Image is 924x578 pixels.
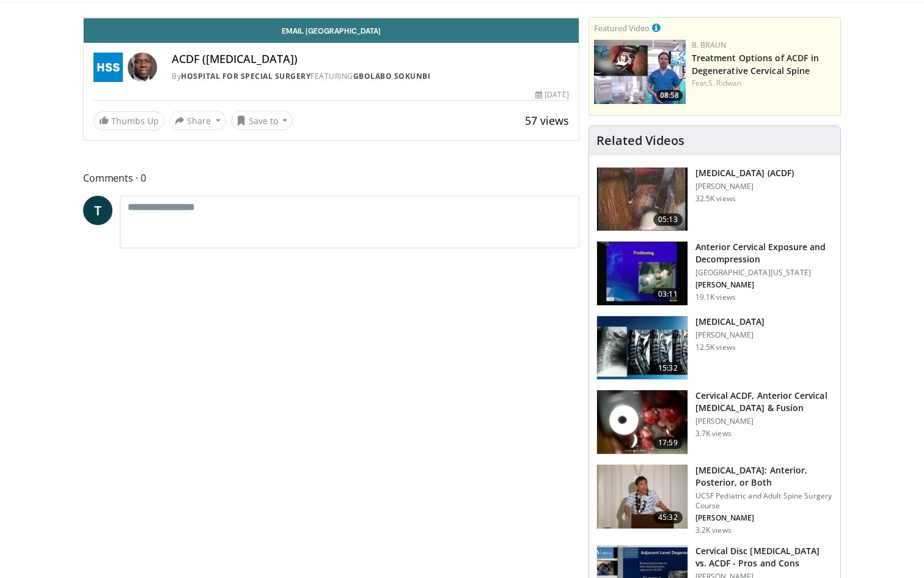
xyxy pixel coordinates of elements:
button: Save to [231,111,293,130]
span: 05:13 [653,213,683,226]
img: Avatar [128,53,157,82]
p: UCSF Pediatric and Adult Spine Surgery Course [695,491,833,511]
p: [PERSON_NAME] [695,513,833,523]
span: 45:32 [653,511,683,524]
a: 03:11 Anterior Cervical Exposure and Decompression [GEOGRAPHIC_DATA][US_STATE] [PERSON_NAME] 19.1... [596,241,833,306]
h4: ACDF ([MEDICAL_DATA]) [172,53,569,66]
p: 12.5K views [695,343,736,352]
p: 32.5K views [695,194,736,204]
div: [DATE] [535,89,568,100]
h3: Cervical Disc [MEDICAL_DATA] vs. ACDF - Pros and Cons [695,545,833,569]
a: Email [GEOGRAPHIC_DATA] [84,18,579,43]
a: Hospital for Special Surgery [181,71,310,81]
p: [PERSON_NAME] [695,182,794,191]
h3: [MEDICAL_DATA]: Anterior, Posterior, or Both [695,464,833,489]
a: T [83,196,112,225]
p: 3.2K views [695,525,732,535]
a: 17:59 Cervical ACDF, Anterior Cervical [MEDICAL_DATA] & Fusion [PERSON_NAME] 3.7K views [596,390,833,454]
a: 05:13 [MEDICAL_DATA] (ACDF) [PERSON_NAME] 32.5K views [596,167,833,232]
img: 38786_0000_3.png.150x105_q85_crop-smart_upscale.jpg [597,242,687,305]
small: Featured Video [594,23,650,34]
p: 19.1K views [695,292,736,302]
h3: Anterior Cervical Exposure and Decompression [695,241,833,265]
a: Gbolabo Sokunbi [353,71,431,81]
p: [GEOGRAPHIC_DATA][US_STATE] [695,268,833,278]
h3: [MEDICAL_DATA] [695,316,765,328]
h4: Related Videos [596,133,684,148]
div: Feat. [692,78,835,89]
span: Comments 0 [83,170,579,186]
p: [PERSON_NAME] [695,280,833,290]
p: [PERSON_NAME] [695,417,833,426]
img: dard_1.png.150x105_q85_crop-smart_upscale.jpg [597,316,687,380]
button: Share [169,111,226,130]
span: 15:32 [653,362,683,374]
h3: [MEDICAL_DATA] (ACDF) [695,167,794,179]
span: 08:58 [656,90,683,101]
h3: Cervical ACDF, Anterior Cervical [MEDICAL_DATA] & Fusion [695,390,833,414]
a: Treatment Options of ACDF in Degenerative Cervical Spine [692,52,820,76]
span: 17:59 [653,437,683,449]
a: Thumbs Up [94,111,164,130]
span: 03:11 [653,288,683,300]
div: By FEATURING [172,71,569,82]
a: S. Ridwan [708,78,741,88]
img: Hospital for Special Surgery [94,53,123,82]
a: 15:32 [MEDICAL_DATA] [PERSON_NAME] 12.5K views [596,316,833,380]
p: 3.7K views [695,429,732,439]
img: 45d9052e-5211-4d55-8682-bdc6aa14d650.150x105_q85_crop-smart_upscale.jpg [597,390,687,454]
img: Dr_Ali_Bydon_Performs_An_ACDF_Procedure_100000624_3.jpg.150x105_q85_crop-smart_upscale.jpg [597,168,687,231]
a: 08:58 [594,40,686,104]
a: B. Braun [692,40,726,50]
span: 57 views [525,113,569,128]
img: 39881e2b-1492-44db-9479-cec6abaf7e70.150x105_q85_crop-smart_upscale.jpg [597,465,687,528]
p: [PERSON_NAME] [695,330,765,340]
img: 009a77ed-cfd7-46ce-89c5-e6e5196774e0.150x105_q85_crop-smart_upscale.jpg [594,40,686,104]
a: 45:32 [MEDICAL_DATA]: Anterior, Posterior, or Both UCSF Pediatric and Adult Spine Surgery Course ... [596,464,833,535]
